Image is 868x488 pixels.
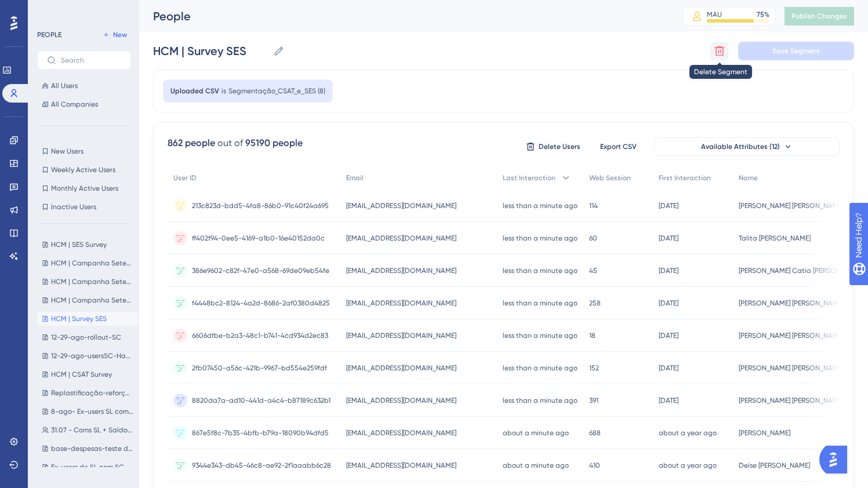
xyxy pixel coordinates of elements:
span: 8820da7a-ad10-441d-a4c4-b87189c632b1 [192,396,331,405]
time: [DATE] [659,396,678,405]
span: 8-ago- Ex-users SL com SC habilitado [51,407,133,416]
div: 75 % [757,10,769,19]
time: about a year ago [659,429,717,437]
button: HCM | Campanha Setembro 890 [37,256,138,270]
button: Delete Users [524,137,582,156]
button: 12-29-ago-rollout-SC [37,330,138,344]
time: less than a minute ago [503,364,578,372]
button: base-despesas-teste de usabilidade [37,442,138,456]
span: is [221,86,226,96]
time: [DATE] [659,267,678,275]
span: 410 [589,461,600,470]
span: Talita [PERSON_NAME] [739,234,811,243]
iframe: UserGuiding AI Assistant Launcher [819,442,854,477]
span: 18 [589,331,595,340]
button: 12-29-ago-usersSC-Habilitado [37,349,138,363]
span: HCM | CSAT Survey [51,370,112,379]
button: Weekly Active Users [37,163,131,177]
button: New Users [37,144,131,158]
button: HCM | Campanha Setembro 690 [37,275,138,289]
span: First Interaction [659,173,711,183]
span: Inactive Users [51,202,96,212]
span: Delete Users [539,142,580,151]
span: [PERSON_NAME] [739,428,790,438]
span: User ID [173,173,197,183]
button: HCM | CSAT Survey [37,367,138,381]
span: 12-29-ago-rollout-SC [51,333,121,342]
div: 95190 people [245,136,303,150]
button: 31.07 - Coms SL + Saldo Caju [37,423,138,437]
div: PEOPLE [37,30,61,39]
span: [EMAIL_ADDRESS][DOMAIN_NAME] [346,201,456,210]
input: Segment Name [153,43,268,59]
span: 9344e343-db45-46c8-ae92-2f1aaabb6c28 [192,461,331,470]
span: f4448bc2-8124-4a2d-8686-2af0380d4825 [192,298,330,308]
button: Available Attributes (12) [654,137,840,156]
span: Name [739,173,758,183]
span: 258 [589,298,601,308]
button: Replastificação-reforço-13-ago [37,386,138,400]
button: HCM | Survey SES [37,312,138,326]
span: All Users [51,81,78,90]
span: New Users [51,147,83,156]
span: [EMAIL_ADDRESS][DOMAIN_NAME] [346,331,456,340]
span: Last Interaction [503,173,555,183]
span: Uploaded CSV [170,86,219,96]
span: 386e9602-c82f-47e0-a568-69de09eb54fe [192,266,329,275]
div: People [153,8,653,24]
span: New [113,30,127,39]
span: base-despesas-teste de usabilidade [51,444,133,453]
time: less than a minute ago [503,234,578,242]
button: All Companies [37,97,131,111]
span: [PERSON_NAME] [PERSON_NAME] [739,201,844,210]
button: Inactive Users [37,200,131,214]
button: All Users [37,79,131,93]
time: about a minute ago [503,461,569,469]
button: Publish Changes [785,7,854,26]
span: 867e5f8c-7b35-4bfb-b79a-18090b94dfd5 [192,428,329,438]
span: Ex-users de SL com SC habilitado [51,462,133,472]
button: HCM | SES Survey [37,238,138,252]
time: [DATE] [659,202,678,210]
button: 8-ago- Ex-users SL com SC habilitado [37,405,138,418]
span: 6606dfbe-b2a3-48c1-b741-4cd934d2ec83 [192,331,328,340]
button: Export CSV [589,137,647,156]
div: out of [217,136,243,150]
time: [DATE] [659,364,678,372]
span: Available Attributes (12) [701,142,780,151]
span: 45 [589,266,597,275]
button: New [99,28,131,42]
span: Need Help? [27,3,72,17]
span: HCM | Survey SES [51,314,107,323]
span: Weekly Active Users [51,165,115,174]
span: 213c823d-bdd5-4fa8-86b0-91c40f24a695 [192,201,329,210]
div: MAU [707,10,722,19]
span: Segmentação_CSAT_e_SES (8) [228,86,325,96]
span: HCM | SES Survey [51,240,107,249]
span: [PERSON_NAME] [PERSON_NAME] [739,298,844,308]
span: [EMAIL_ADDRESS][DOMAIN_NAME] [346,234,456,243]
span: Monthly Active Users [51,184,118,193]
span: Export CSV [600,142,637,151]
time: less than a minute ago [503,396,578,405]
button: Ex-users de SL com SC habilitado [37,460,138,474]
div: 862 people [168,136,215,150]
span: 60 [589,234,597,243]
span: [EMAIL_ADDRESS][DOMAIN_NAME] [346,363,456,373]
span: Replastificação-reforço-13-ago [51,388,133,398]
span: 2fb07450-a56c-421b-9967-bd554e259fdf [192,363,327,373]
time: about a minute ago [503,429,569,437]
span: Web Session [589,173,631,183]
span: [EMAIL_ADDRESS][DOMAIN_NAME] [346,461,456,470]
button: Monthly Active Users [37,181,131,195]
span: 152 [589,363,599,373]
span: [PERSON_NAME] [PERSON_NAME] [739,396,844,405]
span: HCM | Campanha Setembro 690 [51,277,133,286]
span: HCM | Campanha Setembro 790 [51,296,133,305]
button: HCM | Campanha Setembro 790 [37,293,138,307]
span: [EMAIL_ADDRESS][DOMAIN_NAME] [346,266,456,275]
span: Email [346,173,364,183]
span: Deise [PERSON_NAME] [739,461,810,470]
span: HCM | Campanha Setembro 890 [51,258,133,268]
